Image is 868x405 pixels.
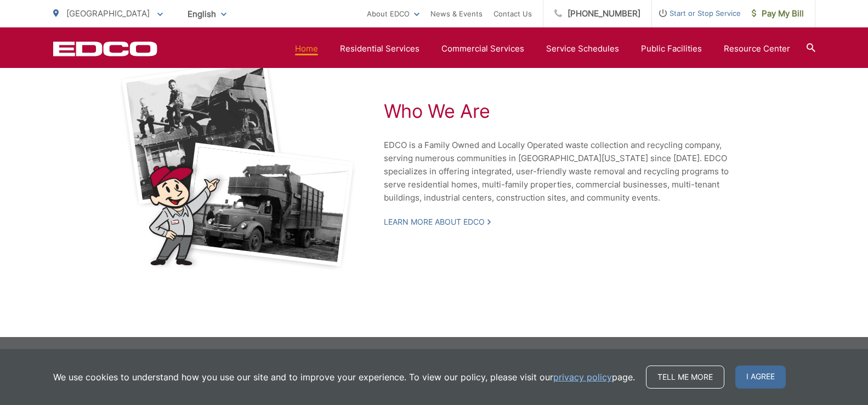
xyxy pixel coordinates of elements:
a: Service Schedules [546,42,619,55]
a: About EDCO [367,7,419,20]
a: Public Facilities [641,42,702,55]
p: EDCO is a Family Owned and Locally Operated waste collection and recycling company, serving numer... [384,139,751,204]
a: EDCD logo. Return to the homepage. [53,41,157,56]
a: Home [295,42,318,55]
a: Learn More About EDCO [384,217,491,227]
a: Tell me more [646,366,724,389]
h2: Who We Are [384,100,751,122]
a: Commercial Services [441,42,524,55]
span: Pay My Bill [752,7,804,20]
a: Residential Services [340,42,419,55]
a: Contact Us [493,7,532,20]
img: Black and white photos of early garbage trucks [119,58,356,271]
span: [GEOGRAPHIC_DATA] [66,8,150,19]
a: Resource Center [724,42,790,55]
p: We use cookies to understand how you use our site and to improve your experience. To view our pol... [53,370,635,384]
a: privacy policy [553,370,612,384]
a: News & Events [430,7,483,20]
span: English [179,4,235,24]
